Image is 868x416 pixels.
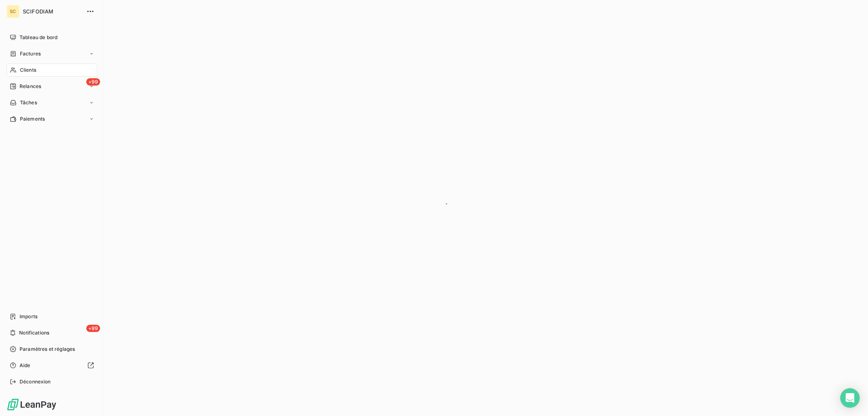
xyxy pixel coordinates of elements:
[20,66,36,74] span: Clients
[20,313,37,320] span: Imports
[20,34,57,41] span: Tableau de bord
[7,5,20,18] div: SC
[7,398,57,411] img: Logo LeanPay
[7,359,97,372] a: Aide
[20,115,45,123] span: Paiements
[86,78,100,86] span: +99
[20,362,31,369] span: Aide
[20,346,75,353] span: Paramètres et réglages
[20,50,41,57] span: Factures
[20,83,41,90] span: Relances
[20,378,51,385] span: Déconnexion
[23,8,81,15] span: SCIFODIAM
[840,388,860,408] div: Open Intercom Messenger
[19,329,49,337] span: Notifications
[20,99,37,106] span: Tâches
[86,325,100,332] span: +99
